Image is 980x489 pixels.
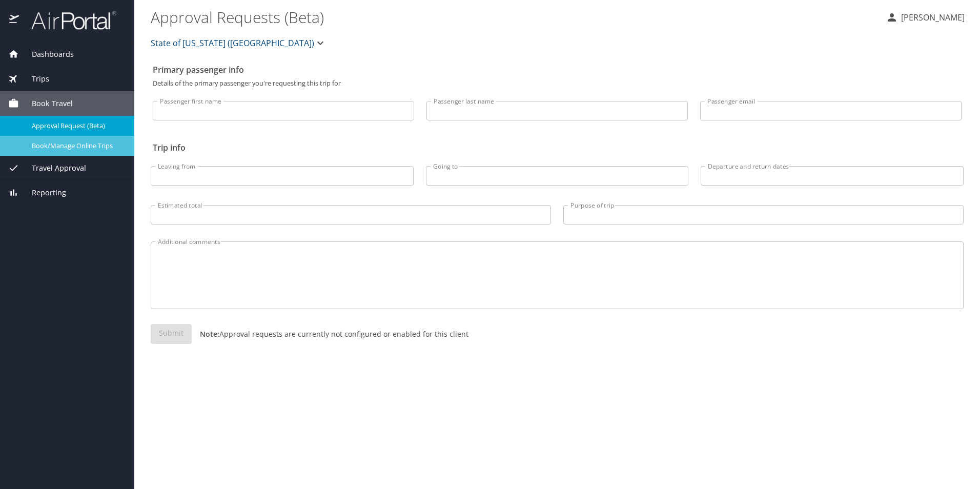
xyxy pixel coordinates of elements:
[32,141,122,151] span: Book/Manage Online Trips
[19,162,86,174] span: Travel Approval
[882,8,969,27] button: [PERSON_NAME]
[153,80,962,87] p: Details of the primary passenger you're requesting this trip for
[151,1,877,33] h1: Approval Requests (Beta)
[153,139,962,156] h2: Trip info
[19,98,73,109] span: Book Travel
[153,62,962,78] h2: Primary passenger info
[20,10,116,30] img: airportal-logo.png
[9,10,20,30] img: icon-airportal.png
[192,329,468,339] p: Approval requests are currently not configured or enabled for this client
[19,49,74,60] span: Dashboards
[151,36,314,50] span: State of [US_STATE] ([GEOGRAPHIC_DATA])
[32,121,122,131] span: Approval Request (Beta)
[19,187,66,198] span: Reporting
[147,33,331,53] button: State of [US_STATE] ([GEOGRAPHIC_DATA])
[200,329,219,339] strong: Note:
[898,11,965,24] p: [PERSON_NAME]
[19,73,49,85] span: Trips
